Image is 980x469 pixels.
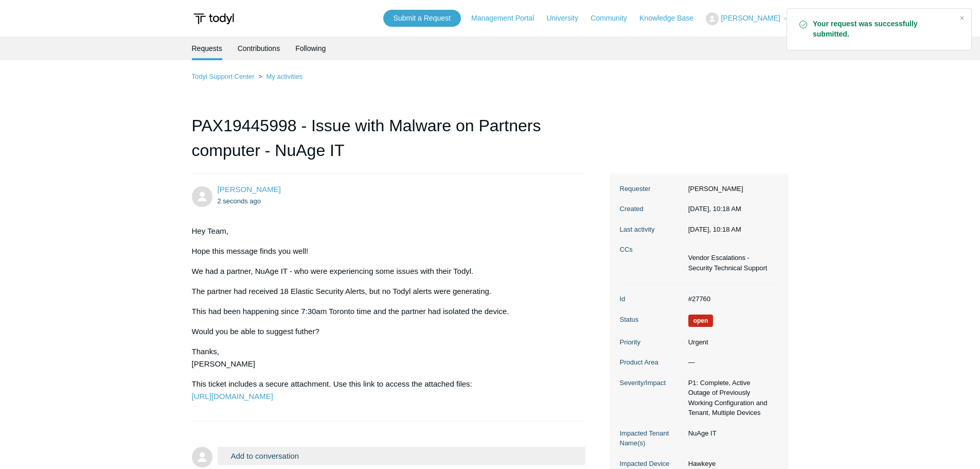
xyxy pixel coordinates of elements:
p: Hope this message finds you well! [192,245,576,257]
a: My activities [266,73,302,80]
button: Add to conversation [218,447,586,465]
a: Knowledge Base [639,13,704,24]
p: This ticket includes a secure attachment. Use this link to access the attached files: [192,378,576,403]
dd: Hawkeye [683,459,778,469]
a: Following [295,37,326,60]
img: Todyl Support Center Help Center home page [192,9,236,28]
dt: Severity/Impact [620,378,683,388]
dd: NuAge IT [683,428,778,439]
li: Todyl Support Center [192,73,257,80]
dt: Requester [620,184,683,194]
dt: Id [620,294,683,304]
time: 08/29/2025, 10:18 [688,205,741,213]
dt: Status [620,315,683,325]
dd: #27760 [683,294,778,304]
dt: Impacted Tenant Name(s) [620,428,683,448]
dd: — [683,357,778,368]
a: Management Portal [471,13,544,24]
span: [PERSON_NAME] [721,14,780,22]
strong: Your request was successfully submitted. [813,19,951,40]
dd: [PERSON_NAME] [683,184,778,194]
li: My activities [256,73,302,80]
time: 08/29/2025, 10:18 [688,225,741,233]
dt: Priority [620,337,683,348]
dd: Urgent [683,337,778,348]
a: [URL][DOMAIN_NAME] [192,392,273,401]
dt: Product Area [620,357,683,368]
dt: Created [620,204,683,214]
dd: P1: Complete, Active Outage of Previously Working Configuration and Tenant, Multiple Devices [683,378,778,418]
p: We had a partner, NuAge IT - who were experiencing some issues with their Todyl. [192,265,576,277]
dt: Last activity [620,224,683,235]
a: Community [591,13,637,24]
a: Submit a Request [383,10,461,27]
h1: PAX19445998 - Issue with Malware on Partners computer - NuAge IT [192,113,586,173]
a: [PERSON_NAME] [218,185,281,194]
a: Contributions [238,37,280,60]
p: This had been happening since 7:30am Toronto time and the partner had isolated the device. [192,305,576,318]
p: Thanks, [PERSON_NAME] [192,345,576,370]
a: University [546,13,588,24]
dt: CCs [620,245,683,255]
span: We are working on a response for you [688,315,714,327]
div: Close [955,11,969,25]
p: The partner had received 18 Elastic Security Alerts, but no Todyl alerts were generating. [192,285,576,298]
time: 08/29/2025, 10:18 [218,197,261,205]
button: [PERSON_NAME] [706,12,788,25]
span: Nick Sharp [218,185,281,194]
li: Vendor Escalations - Security Technical Support [688,253,773,273]
a: Todyl Support Center [192,73,255,80]
li: Requests [192,37,222,60]
p: Hey Team, [192,225,576,237]
p: Would you be able to suggest futher? [192,325,576,338]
